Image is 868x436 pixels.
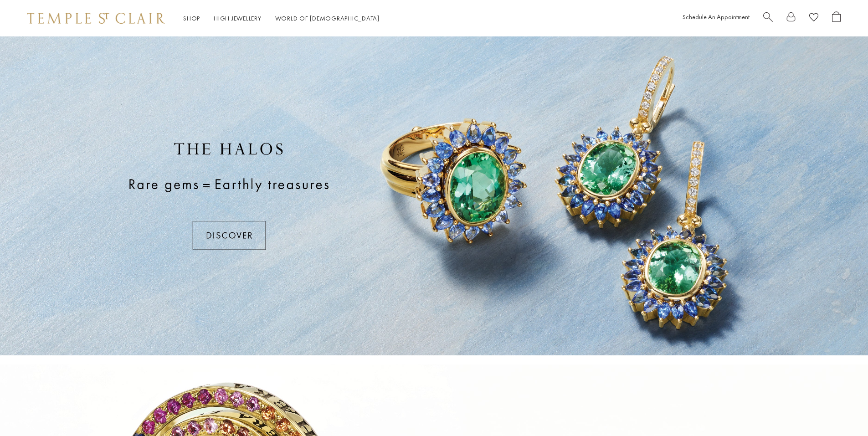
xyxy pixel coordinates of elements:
img: Temple St. Clair [27,13,165,24]
a: ShopShop [183,14,200,22]
a: Search [763,11,773,26]
a: Open Shopping Bag [832,11,841,26]
a: World of [DEMOGRAPHIC_DATA]World of [DEMOGRAPHIC_DATA] [275,14,380,22]
a: Schedule An Appointment [683,13,750,21]
a: High JewelleryHigh Jewellery [214,14,262,22]
iframe: Gorgias live chat messenger [822,393,859,427]
nav: Main navigation [183,13,380,24]
a: View Wishlist [809,11,818,26]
